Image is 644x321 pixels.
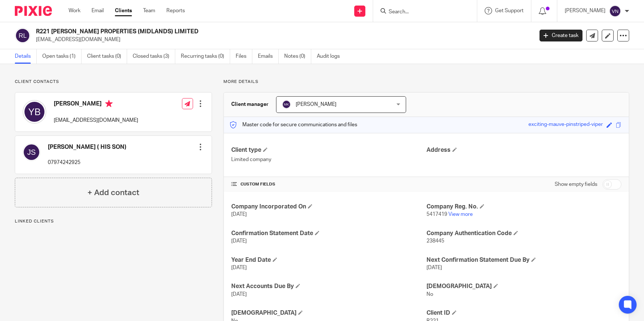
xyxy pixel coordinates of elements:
[426,230,621,237] h4: Company Authentication Code
[54,117,138,124] p: [EMAIL_ADDRESS][DOMAIN_NAME]
[231,212,247,217] span: [DATE]
[231,156,426,163] p: Limited company
[105,100,113,107] i: Primary
[574,20,609,27] p: Client updated.
[231,203,426,211] h4: Company Incorporated On
[426,212,447,217] span: 5417419
[231,292,247,297] span: [DATE]
[284,49,311,64] a: Notes (0)
[426,292,433,297] span: No
[36,36,528,43] p: [EMAIL_ADDRESS][DOMAIN_NAME]
[231,181,426,187] h4: CUSTOM FIELDS
[426,282,621,290] h4: [DEMOGRAPHIC_DATA]
[36,28,430,36] h2: R221 [PERSON_NAME] PROPERTIES (MIDLANDS) LIMITED
[258,49,279,64] a: Emails
[231,146,426,154] h4: Client type
[448,212,473,217] a: View more
[15,79,212,85] p: Client contacts
[231,309,426,317] h4: [DEMOGRAPHIC_DATA]
[92,7,104,14] a: Email
[48,159,126,166] p: 07974242925
[229,121,357,128] p: Master code for secure communications and files
[426,238,444,244] span: 238445
[540,30,582,41] a: Create task
[54,100,138,109] h4: [PERSON_NAME]
[15,218,212,224] p: Linked clients
[166,7,185,14] a: Reports
[231,265,247,270] span: [DATE]
[23,100,46,124] img: svg%3E
[426,256,621,264] h4: Next Confirmation Statement Due By
[236,49,252,64] a: Files
[15,49,37,64] a: Details
[231,256,426,264] h4: Year End Date
[426,265,442,270] span: [DATE]
[15,6,52,16] img: Pixie
[23,143,40,161] img: svg%3E
[223,79,629,85] p: More details
[231,282,426,290] h4: Next Accounts Due By
[48,143,126,151] h4: [PERSON_NAME] ( HIS SON)
[426,309,621,317] h4: Client ID
[69,7,80,14] a: Work
[296,102,336,107] span: [PERSON_NAME]
[231,238,247,244] span: [DATE]
[426,146,621,154] h4: Address
[87,49,127,64] a: Client tasks (0)
[231,230,426,237] h4: Confirmation Statement Date
[231,101,269,108] h3: Client manager
[528,121,603,129] div: exciting-mauve-pinstriped-viper
[282,100,291,109] img: svg%3E
[143,7,155,14] a: Team
[115,7,132,14] a: Clients
[87,187,139,198] h4: + Add contact
[181,49,230,64] a: Recurring tasks (0)
[42,49,82,64] a: Open tasks (1)
[15,28,30,43] img: svg%3E
[609,5,621,17] img: svg%3E
[426,203,621,211] h4: Company Reg. No.
[555,181,597,188] label: Show empty fields
[133,49,175,64] a: Closed tasks (3)
[317,49,345,64] a: Audit logs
